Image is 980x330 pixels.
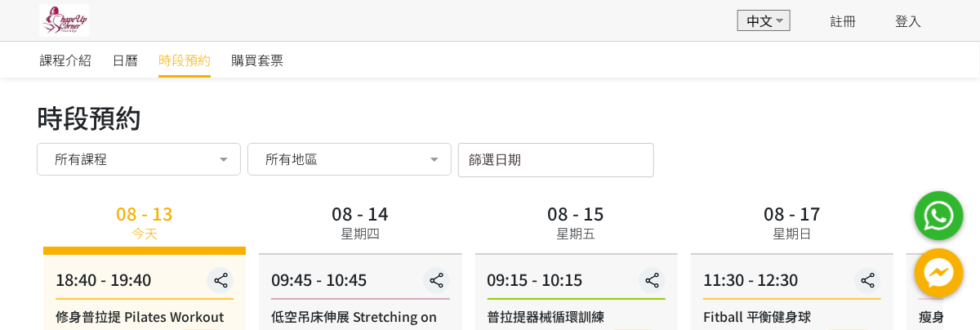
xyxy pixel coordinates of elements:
[332,203,389,221] div: 08 - 14
[764,203,821,221] div: 08 - 17
[773,223,812,243] div: 星期日
[39,42,91,78] a: 課程介紹
[56,267,234,300] div: 18:40 - 19:40
[341,223,380,243] div: 星期四
[131,223,158,243] div: 今天
[37,97,943,136] div: 時段預約
[39,50,91,69] span: 課程介紹
[271,267,449,300] div: 09:45 - 10:45
[158,42,211,78] a: 時段預約
[55,150,107,167] span: 所有課程
[112,42,138,78] a: 日曆
[231,42,283,78] a: 購買套票
[703,267,881,300] div: 11:30 - 12:30
[488,306,666,326] div: 普拉提器械循環訓練
[895,11,921,30] a: 登入
[56,306,234,326] div: 修身普拉提 Pilates Workout
[703,306,881,326] div: Fitball 平衡健身球
[830,11,856,30] a: 註冊
[158,50,211,69] span: 時段預約
[557,223,596,243] div: 星期五
[112,50,138,69] span: 日曆
[39,4,89,37] img: pwrjsa6bwyY3YIpa3AKFwK20yMmKifvYlaMXwTp1.jpg
[548,203,605,221] div: 08 - 15
[458,143,654,177] input: 篩選日期
[488,267,666,300] div: 09:15 - 10:15
[265,150,318,167] span: 所有地區
[116,203,173,221] div: 08 - 13
[231,50,283,69] span: 購買套票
